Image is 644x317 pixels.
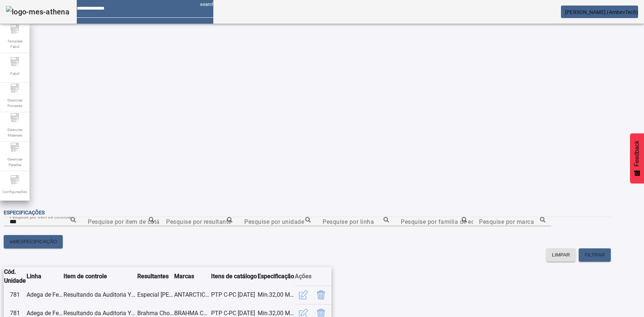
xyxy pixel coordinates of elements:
[401,217,467,226] input: Number
[88,218,172,225] mat-label: Pesquise por item de catálogo
[10,214,71,219] mat-label: Pesquise por item de controle
[88,217,154,226] input: Number
[174,267,211,286] th: Marcas
[585,251,605,259] span: FILTRAR
[546,248,576,262] button: LIMPAR
[4,154,26,170] span: Gerenciar Paradas
[26,286,63,304] td: Adega de Fermentação OD - L2
[8,69,21,79] span: Fabril
[4,125,26,140] span: Gerenciar Materiais
[479,218,534,225] mat-label: Pesquise por marca
[565,9,638,15] span: [PERSON_NAME] (AmbevTech)
[579,248,611,262] button: FILTRAR
[552,251,570,259] span: LIMPAR
[323,217,389,226] input: Number
[4,267,26,286] th: Cód. Unidade
[6,6,69,18] img: logo-mes-athena
[4,235,63,248] button: addESPECIFICAÇÃO
[4,210,45,216] span: Especificações
[257,286,295,304] td: Mín.32,00 Max.34,00
[174,286,211,304] td: ANTARCTICA PILSEN
[26,267,63,286] th: Linha
[630,133,644,183] button: Feedback - Mostrar pesquisa
[63,267,137,286] th: Item de controle
[17,238,57,245] span: ESPECIFICAÇÃO
[166,217,233,226] input: Number
[4,286,26,304] td: 781
[137,286,174,304] td: Especial [PERSON_NAME] HG
[479,217,545,226] input: Number
[401,218,504,225] mat-label: Pesquise por família de equipamento
[0,187,29,197] span: Configurações
[63,286,137,304] td: Resultando da Auditoria YCC
[211,267,257,286] th: Itens de catálogo
[244,217,311,226] input: Number
[244,218,304,225] mat-label: Pesquise por unidade
[4,95,26,111] span: Gerenciar Processo
[211,286,257,304] td: PTP C-PC [DATE]
[10,217,76,226] input: Number
[295,267,331,286] th: Ações
[257,267,295,286] th: Especificação
[634,141,640,166] span: Feedback
[312,286,330,304] button: Delete
[4,36,26,52] span: Template Fabril
[166,218,231,225] mat-label: Pesquise por resultante
[323,218,374,225] mat-label: Pesquise por linha
[137,267,174,286] th: Resultantes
